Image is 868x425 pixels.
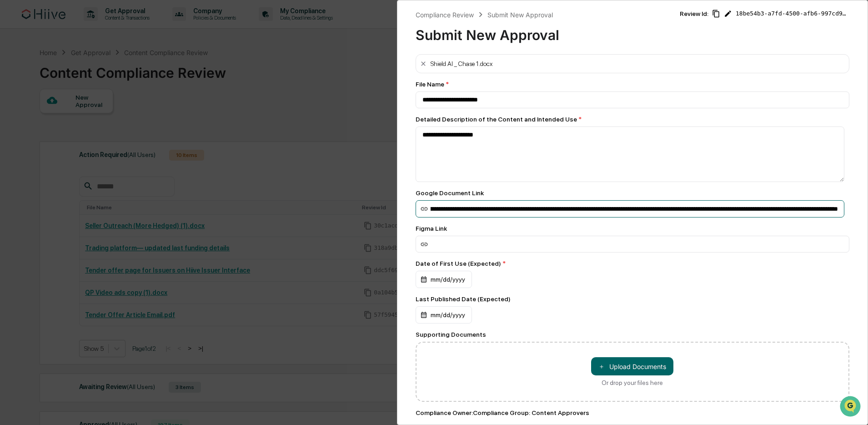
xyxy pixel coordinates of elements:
div: Compliance Owner : Compliance Group: Content Approvers [416,409,850,416]
div: mm/dd/yyyy [416,271,472,288]
button: Start new chat [155,72,166,83]
span: 18be54b3-a7fd-4500-afb6-997cd9d69038 [736,10,849,17]
a: 🗄️Attestations [62,111,116,127]
div: 🔎 [9,133,16,140]
span: Edit Review ID [724,10,732,18]
div: File Name [416,81,850,88]
div: 🗄️ [66,116,73,123]
span: Review Id: [680,10,708,17]
span: Copy Id [712,10,720,18]
div: 🖐️ [9,116,16,123]
div: Figma Link [416,225,850,232]
div: We're available if you need us! [31,79,115,86]
div: Start new chat [31,70,149,79]
div: Compliance Review [416,11,474,19]
div: mm/dd/yyyy [416,306,472,324]
div: Shield AI _ Chase 1.docx [431,60,492,67]
div: Detailed Description of the Content and Intended Use [416,116,850,123]
a: Powered byPylon [64,154,110,161]
iframe: Open customer support [839,395,863,420]
a: 🖐️Preclearance [5,111,62,127]
p: How can we help? [9,19,166,34]
span: Data Lookup [18,132,57,141]
span: ＋ [598,362,605,371]
span: Preclearance [18,115,59,124]
span: Pylon [90,154,110,161]
div: Date of First Use (Expected) [416,260,850,267]
div: Google Document Link [416,189,850,197]
button: Or drop your files here [591,357,673,375]
div: Submit New Approval [487,11,553,19]
span: Attestations [75,115,113,124]
img: 1746055101610-c473b297-6a78-478c-a979-82029cc54cd1 [9,70,25,86]
div: Supporting Documents [416,331,850,338]
div: Last Published Date (Expected) [416,295,850,303]
a: 🔎Data Lookup [5,128,61,145]
div: Submit New Approval [416,20,680,43]
div: Or drop your files here [602,379,663,386]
